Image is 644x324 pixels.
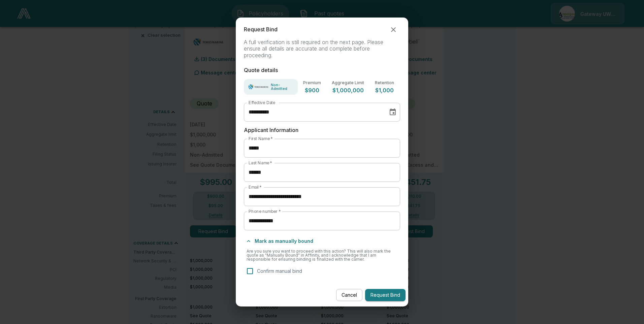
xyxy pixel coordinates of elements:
[375,81,394,85] p: Retention
[249,184,262,190] label: Email
[332,81,364,85] p: Aggregate Limit
[244,67,400,73] p: Quote details
[336,289,362,301] button: Cancel
[244,39,400,59] p: A full verification is still required on the next page. Please ensure all details are accurate an...
[303,88,321,93] p: $900
[249,208,281,214] label: Phone number
[375,88,394,93] p: $1,000
[249,160,272,166] label: Last Name
[249,136,272,141] label: First Name
[386,105,399,119] button: Choose date, selected date is Aug 18, 2025
[257,267,302,274] p: Confirm manual bind
[271,83,294,91] p: Non-Admitted
[248,84,269,90] img: Carrier Logo
[244,236,316,247] button: Mark as manually bound
[244,127,400,133] p: Applicant Information
[365,289,406,301] button: Request Bind
[332,88,364,93] p: $1,000,000
[247,249,397,261] p: Are you sure you want to proceed with this action? This will also mark the quote as "Manually Bou...
[244,26,278,33] p: Request Bind
[303,81,321,85] p: Premium
[249,100,275,105] label: Effective Date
